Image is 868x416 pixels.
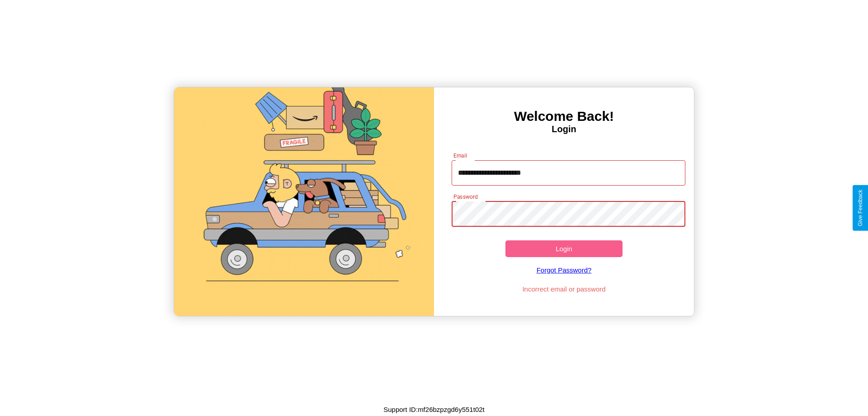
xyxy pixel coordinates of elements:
[857,190,863,226] div: Give Feedback
[434,124,694,134] h4: Login
[505,240,623,257] button: Login
[453,193,477,201] label: Password
[447,283,681,295] p: Incorrect email or password
[434,109,694,124] h3: Welcome Back!
[174,87,434,316] img: gif
[383,403,484,416] p: Support ID: mf26bzpzgd6y551t02t
[447,257,681,283] a: Forgot Password?
[453,152,467,159] label: Email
